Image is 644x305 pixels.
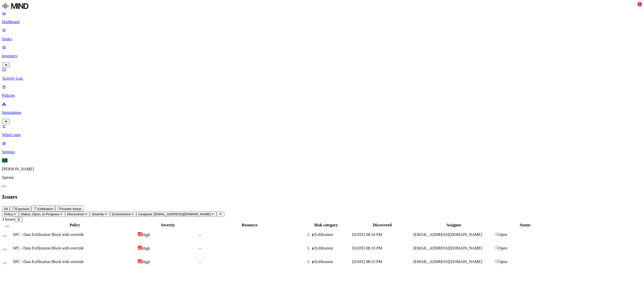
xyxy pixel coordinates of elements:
[13,223,137,227] div: Policy
[495,223,555,227] div: Status
[413,232,482,237] span: [EMAIL_ADDRESS][DOMAIN_NAME]
[13,232,84,237] span: SPC - Data Exfiltration Block with override
[3,249,7,250] button: Select row
[2,110,642,115] p: Integrations
[142,246,150,250] span: High
[499,260,507,264] span: Open
[2,20,642,24] p: Dashboard
[142,233,150,237] span: High
[138,246,142,250] img: severity-high.svg
[4,207,8,211] span: All
[2,150,642,154] p: Settings
[499,246,507,250] span: Open
[2,2,28,10] img: MIND
[2,102,642,123] a: Integrations
[352,260,382,264] span: [DATE] 08:33 PM
[142,260,150,264] span: High
[92,212,104,216] span: Severity
[413,223,494,227] div: Assignee
[112,212,131,216] span: Environment
[495,246,499,249] img: status-open.svg
[311,232,351,237] div: Exfiltration
[199,260,201,264] span: –
[352,232,382,237] span: [DATE] 08:34 PM
[21,212,59,216] span: Status: Open, In Progress
[311,260,351,264] div: Exfiltration
[2,2,642,11] a: MIND
[301,223,351,227] div: Risk category
[2,54,642,58] p: Inventory
[5,226,9,227] button: Select all
[4,212,13,216] span: Policy
[2,175,642,180] p: Spirent
[495,260,499,263] img: status-open.svg
[2,11,642,24] a: Dashboard
[2,193,642,200] h2: Issues
[2,37,642,41] p: Issues
[2,45,642,67] a: Inventory
[2,28,642,41] a: Issues
[138,223,198,227] div: Severity
[413,260,482,264] span: [EMAIL_ADDRESS][DOMAIN_NAME]
[2,68,642,81] a: Activity Log
[37,207,53,211] span: Exfiltration
[2,85,642,98] a: Policies
[2,76,642,81] p: Activity Log
[138,259,142,263] img: severity-high.svg
[2,93,642,98] p: Policies
[2,158,8,163] span: KR
[413,246,482,250] span: [EMAIL_ADDRESS][DOMAIN_NAME]
[67,212,84,216] span: Discovered
[499,232,507,237] span: Open
[2,124,642,137] a: What's new
[311,246,351,250] div: Exfiltration
[199,232,201,237] span: –
[62,207,81,211] span: Insider threat
[2,141,642,154] a: Settings
[2,217,15,221] span: 3 Issues
[637,2,642,7] div: 1
[495,232,499,236] img: status-open.svg
[13,246,84,250] span: SPC - Data Exfiltration Block with override
[138,212,211,216] span: Assignee: [EMAIL_ADDRESS][DOMAIN_NAME]
[352,246,382,250] span: [DATE] 08:33 PM
[3,235,7,237] button: Select row
[199,223,300,227] div: Resource
[15,207,29,211] span: Exposure
[199,246,201,250] span: –
[3,262,7,264] button: Select row
[13,260,84,264] span: SPC - Data Exfiltration Block with override
[138,232,142,236] img: severity-high.svg
[352,223,412,227] div: Discovered
[2,133,642,137] p: What's new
